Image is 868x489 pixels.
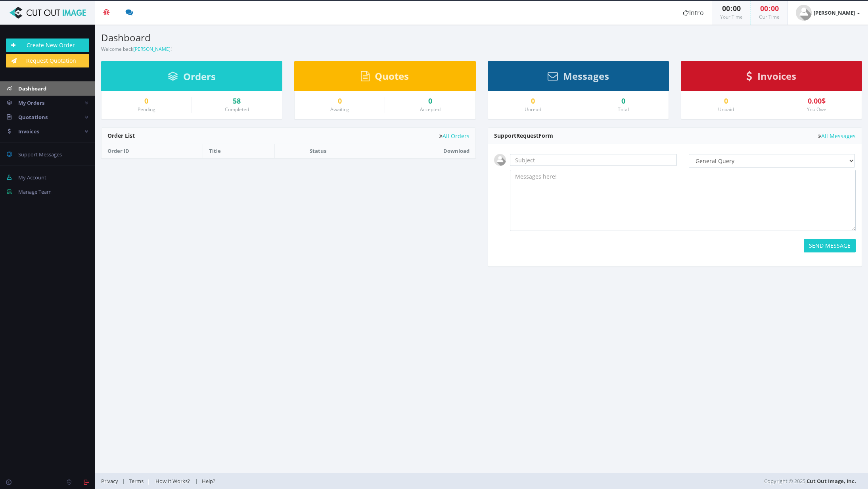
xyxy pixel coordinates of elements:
[18,174,46,181] span: My Account
[718,106,734,113] small: Unpaid
[818,133,856,139] a: All Messages
[6,39,89,52] a: Create New Order
[788,1,868,25] a: [PERSON_NAME]
[548,74,609,81] a: Messages
[183,70,216,83] span: Orders
[101,477,122,485] a: Privacy
[516,132,538,139] span: Request
[807,477,856,485] a: Cut Out Image, Inc.
[198,477,219,485] a: Help?
[18,99,44,106] span: My Orders
[125,477,148,485] a: Terms
[225,106,249,113] small: Completed
[18,85,46,92] span: Dashboard
[675,1,712,25] a: Intro
[18,151,62,158] span: Support Messages
[494,132,553,139] span: Support Form
[198,97,276,105] a: 58
[807,106,826,113] small: You Owe
[420,106,441,113] small: Accepted
[361,74,409,81] a: Quotes
[439,133,469,139] a: All Orders
[155,477,190,485] span: How It Works?
[101,33,476,43] h3: Dashboard
[375,69,409,83] span: Quotes
[746,74,796,81] a: Invoices
[764,477,856,485] span: Copyright © 2025,
[618,106,629,113] small: Total
[494,154,506,166] img: user_default.jpg
[150,477,195,485] a: How It Works?
[777,97,856,105] div: 0.00$
[760,4,768,13] span: 00
[138,106,155,113] small: Pending
[759,13,780,20] small: Our Time
[771,4,779,13] span: 00
[563,69,609,83] span: Messages
[391,97,469,105] a: 0
[107,132,135,139] span: Order List
[757,69,796,83] span: Invoices
[525,106,541,113] small: Unread
[133,46,171,52] a: [PERSON_NAME]
[6,54,89,67] a: Request Quotation
[18,114,48,121] span: Quotations
[203,144,275,158] th: Title
[107,97,186,105] a: 0
[101,473,608,489] div: | | |
[301,97,379,105] a: 0
[510,154,677,166] input: Subject
[730,4,733,13] span: :
[814,9,855,16] strong: [PERSON_NAME]
[768,4,771,13] span: :
[494,97,572,105] a: 0
[733,4,741,13] span: 00
[361,144,475,158] th: Download
[102,144,203,158] th: Order ID
[18,128,39,135] span: Invoices
[796,5,812,21] img: user_default.jpg
[101,46,172,52] small: Welcome back !
[275,144,361,158] th: Status
[168,75,216,82] a: Orders
[687,97,765,105] a: 0
[330,106,349,113] small: Awaiting
[720,13,743,20] small: Your Time
[722,4,730,13] span: 00
[804,239,856,252] button: SEND MESSAGE
[18,188,52,195] span: Manage Team
[584,97,663,105] div: 0
[6,7,89,19] img: Cut Out Image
